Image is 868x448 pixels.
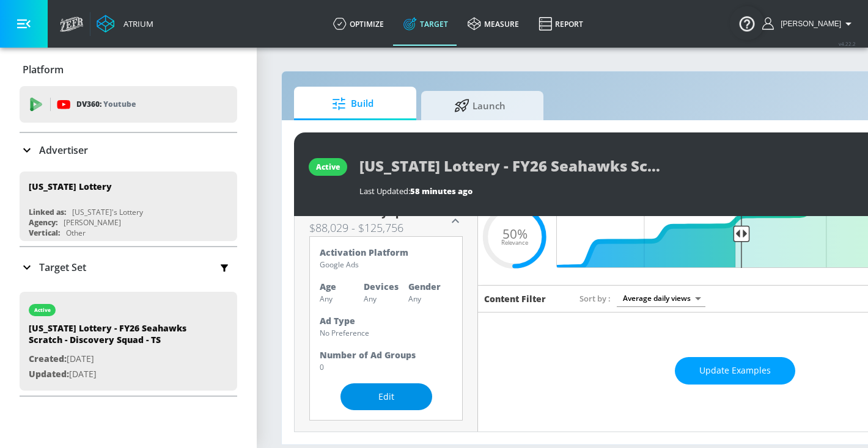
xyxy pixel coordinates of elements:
div: [US_STATE] Lottery [29,181,112,192]
button: Edit [340,383,432,411]
p: DV360: [76,98,136,111]
div: Other [66,228,86,238]
span: 58 minutes ago [410,186,473,197]
span: Created: [29,353,67,364]
span: Update Examples [699,363,771,378]
a: optimize [323,2,394,46]
strong: Devices [364,281,399,292]
span: login as: guillermo.cabrera@zefr.com [776,20,841,28]
div: Vertical: [29,228,60,238]
div: Target Set [20,247,237,287]
h6: Content Filter [484,293,546,305]
span: Updated: [29,368,69,380]
div: [PERSON_NAME] [64,217,121,228]
p: [DATE] [29,352,200,367]
span: Edit [365,389,408,405]
span: Build [306,89,399,118]
div: Average daily views [617,290,705,306]
div: active [316,162,340,172]
div: Advertiser [20,133,237,167]
div: active[US_STATE] Lottery - FY26 Seahawks Scratch - Discovery Squad - TSCreated:[DATE]Updated:[DATE] [20,292,237,391]
strong: Age [320,281,336,292]
p: Any [408,292,452,305]
p: 0 [320,361,324,374]
p: Any [364,292,408,305]
div: [US_STATE] Lottery - FY26 Seahawks Scratch - Discovery Squad - TS [29,322,200,352]
p: Any [320,292,364,305]
div: Linked as: [29,207,66,217]
div: [US_STATE] LotteryLinked as:[US_STATE]'s LotteryAgency:[PERSON_NAME]Vertical:Other [20,172,237,241]
button: Open Resource Center [730,6,764,40]
button: [PERSON_NAME] [762,16,856,31]
div: Platform [20,52,237,87]
strong: Number of Ad Groups [320,349,416,361]
strong: Gender [408,281,441,292]
div: Atrium [119,18,153,29]
strong: Activation Platform [320,247,408,258]
p: Advertiser [39,143,88,157]
span: 50% [502,227,528,240]
p: Youtube [103,98,136,110]
span: Launch [433,91,526,120]
h3: $88,029 - $125,756 [309,219,448,236]
button: Update Examples [675,357,795,385]
a: Report [529,2,593,46]
span: v 4.22.2 [839,40,856,47]
div: [US_STATE]'s Lottery [72,207,143,217]
p: Target Set [39,261,86,274]
p: Platform [23,63,64,76]
span: Relevance [501,240,528,246]
p: No Preference [320,327,369,339]
a: Atrium [97,15,153,33]
a: measure [458,2,529,46]
p: Google Ads [320,258,359,271]
span: Sort by [579,293,611,304]
div: active [34,307,51,313]
div: DV360: Youtube [20,86,237,123]
p: [DATE] [29,367,200,382]
strong: Ad Type [320,315,355,327]
div: Agency: [29,217,57,228]
div: Estimated Daily Spend$88,029 - $125,756 [309,206,463,236]
a: Target [394,2,458,46]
